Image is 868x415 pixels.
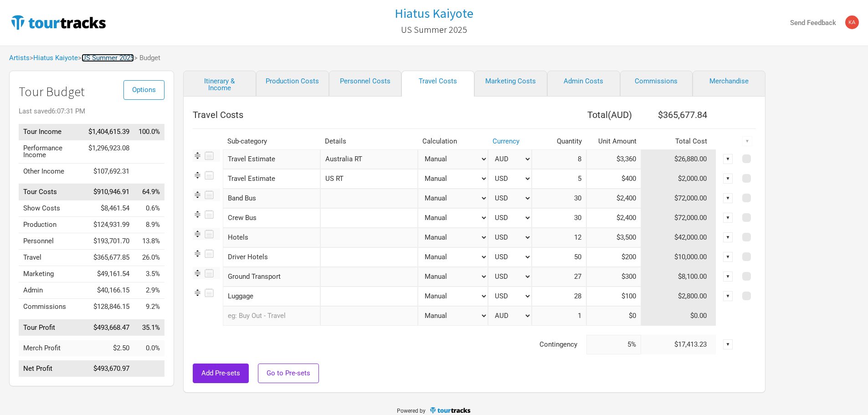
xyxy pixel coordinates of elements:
button: Go to Pre-sets [258,364,319,383]
th: Quantity [532,133,586,149]
td: Marketing as % of Tour Income [134,266,164,282]
input: eg: Buy Out - Travel [223,306,320,326]
div: Travel Estimate [223,149,320,169]
td: $42,000.00 [641,228,716,247]
td: Personnel as % of Tour Income [134,233,164,250]
a: Hiatus Kaiyote [395,6,473,20]
th: Total Cost [641,133,716,149]
strong: Send Feedback [790,19,836,27]
span: Add Pre-sets [201,369,240,377]
div: Last saved 6:07:31 PM [19,108,164,115]
img: Re-order [193,288,202,297]
td: Travel [19,250,84,266]
div: ▼ [723,193,733,203]
td: $493,668.47 [84,319,134,336]
button: Options [123,80,164,100]
img: Re-order [193,170,202,180]
a: Admin Costs [547,71,620,97]
div: ▼ [723,232,733,242]
span: Powered by [397,408,426,414]
td: $1,296,923.08 [84,140,134,163]
td: Commissions [19,299,84,315]
div: ▼ [723,339,733,349]
td: $193,701.70 [84,233,134,250]
a: Travel Costs [401,71,474,97]
input: US RT [320,169,418,189]
td: $2,800.00 [641,287,716,306]
div: ▼ [723,272,733,282]
td: $0.00 [641,306,716,326]
td: Marketing [19,266,84,282]
td: Commissions as % of Tour Income [134,299,164,315]
td: $365,677.85 [84,250,134,266]
td: Merch Profit [19,340,84,356]
td: Contingency [193,335,586,354]
td: Admin as % of Tour Income [134,282,164,299]
h1: Hiatus Kaiyote [395,5,473,21]
div: ▼ [723,291,733,301]
a: US Summer 2025 [401,20,467,39]
th: $365,677.84 [641,106,716,124]
td: $124,931.99 [84,217,134,233]
img: Re-order [193,210,202,219]
td: $26,880.00 [641,149,716,169]
div: Travel Estimate [223,169,320,189]
div: ▼ [723,252,733,262]
img: Re-order [193,268,202,278]
div: Hotels [223,228,320,247]
td: $10,000.00 [641,247,716,267]
th: Sub-category [223,133,320,149]
button: Add Pre-sets [193,364,249,383]
td: Tour Profit as % of Tour Income [134,319,164,336]
td: Admin [19,282,84,299]
td: $49,161.54 [84,266,134,282]
td: Other Income [19,163,84,179]
div: Driver Hotels [223,247,320,267]
img: TourTracks [9,13,108,31]
td: Tour Costs as % of Tour Income [134,184,164,200]
div: Band Bus [223,189,320,208]
td: Tour Costs [19,184,84,200]
td: Show Costs [19,200,84,217]
td: Performance Income as % of Tour Income [134,140,164,163]
div: ▼ [723,174,733,184]
img: Re-order [193,249,202,258]
td: $40,166.15 [84,282,134,299]
td: $107,692.31 [84,163,134,179]
span: > Budget [134,55,160,61]
input: Australia RT [320,149,418,169]
th: Unit Amount [586,133,641,149]
th: Calculation [418,133,488,149]
div: Crew Bus [223,208,320,228]
h2: US Summer 2025 [401,25,467,35]
td: Show Costs as % of Tour Income [134,200,164,217]
td: $17,413.23 [641,335,716,354]
td: $2,000.00 [641,169,716,189]
td: Tour Income as % of Tour Income [134,124,164,140]
span: Go to Pre-sets [267,369,310,377]
a: US Summer 2025 [82,54,134,62]
a: Currency [493,137,519,145]
span: Options [132,86,156,94]
td: Performance Income [19,140,84,163]
td: Merch Profit as % of Tour Income [134,340,164,356]
td: $72,000.00 [641,208,716,228]
img: TourTracks [429,406,471,414]
a: Hiatus Kaiyote [33,54,78,62]
img: kavisha [845,15,859,29]
th: Total ( AUD ) [532,106,641,124]
a: Artists [9,54,30,62]
div: Luggage [223,287,320,306]
td: $128,846.15 [84,299,134,315]
td: $72,000.00 [641,189,716,208]
td: Production as % of Tour Income [134,217,164,233]
div: ▼ [742,136,752,146]
td: Tour Profit [19,319,84,336]
td: $2.50 [84,340,134,356]
td: $910,946.91 [84,184,134,200]
a: Personnel Costs [329,71,402,97]
h1: Tour Budget [19,85,164,99]
td: $8,100.00 [641,267,716,287]
td: Production [19,217,84,233]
